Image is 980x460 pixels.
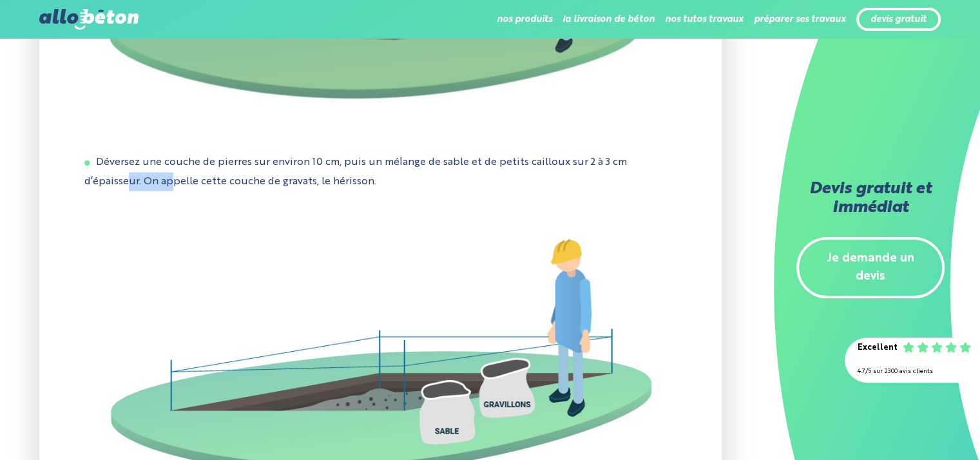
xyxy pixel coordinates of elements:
[870,14,927,25] a: devis gratuit
[858,363,967,381] div: 4.7/5 sur 2300 avis clients
[796,180,945,218] h2: Devis gratuit et immédiat
[858,339,898,358] div: Excellent
[562,4,655,35] li: la livraison de béton
[665,4,744,35] li: nos tutos travaux
[754,4,846,35] li: préparer ses travaux
[39,9,139,30] img: allobéton
[497,4,552,35] li: nos produits
[796,237,945,299] a: Je demande un devis
[84,153,677,191] li: Déversez une couche de pierres sur environ 10 cm, puis un mélange de sable et de petits cailloux ...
